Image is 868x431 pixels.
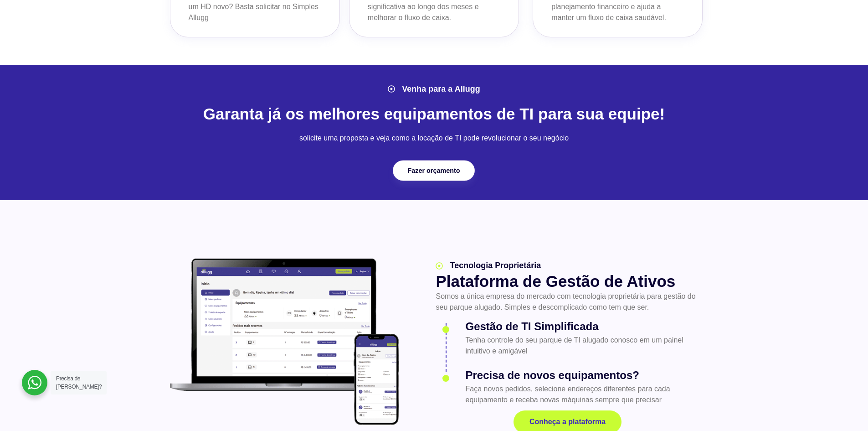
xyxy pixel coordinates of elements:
img: plataforma allugg [165,254,404,430]
span: Precisa de [PERSON_NAME]? [56,375,102,390]
span: Fazer orçamento [408,167,460,174]
p: solicite uma proposta e veja como a locação de TI pode revolucionar o seu negócio [165,133,703,144]
div: Widget de chat [822,387,868,431]
h3: Precisa de novos equipamentos? [465,367,699,384]
p: Faça novos pedidos, selecione endereços diferentes para cada equipamento e receba novas máquinas ... [465,384,699,405]
h2: Plataforma de Gestão de Ativos [436,272,699,291]
p: Somos a única empresa do mercado com tecnologia proprietária para gestão do seu parque alugado. S... [436,291,699,313]
iframe: Chat Widget [822,387,868,431]
a: Fazer orçamento [393,161,475,181]
h2: Garanta já os melhores equipamentos de TI para sua equipe! [165,104,703,124]
span: Venha para a Allugg [400,83,480,95]
span: Tecnologia Proprietária [447,260,541,272]
span: Conheça a plataforma [529,418,606,426]
h3: Gestão de TI Simplificada [465,318,699,335]
p: Tenha controle do seu parque de TI alugado conosco em um painel intuitivo e amigável [465,335,699,357]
